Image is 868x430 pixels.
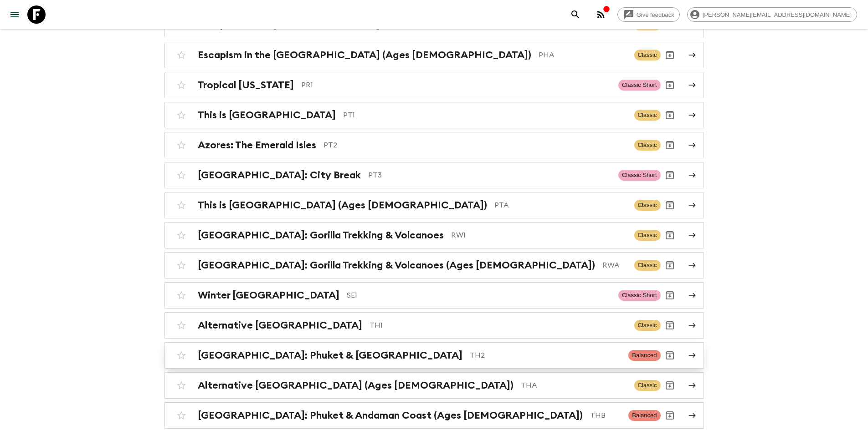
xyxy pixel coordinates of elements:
[634,50,661,61] span: Classic
[451,230,627,241] p: RW1
[347,290,611,301] p: SE1
[164,162,704,188] a: [GEOGRAPHIC_DATA]: City BreakPT3Classic ShortArchive
[198,289,339,301] h2: Winter [GEOGRAPHIC_DATA]
[198,319,362,331] h2: Alternative [GEOGRAPHIC_DATA]
[661,76,679,94] button: Archive
[632,11,679,18] span: Give feedback
[164,312,704,339] a: Alternative [GEOGRAPHIC_DATA]TH1ClassicArchive
[661,136,679,154] button: Archive
[618,170,661,181] span: Classic Short
[164,42,704,68] a: Escapism in the [GEOGRAPHIC_DATA] (Ages [DEMOGRAPHIC_DATA])PHAClassicArchive
[634,320,661,331] span: Classic
[198,79,294,91] h2: Tropical [US_STATE]
[198,410,583,421] h2: [GEOGRAPHIC_DATA]: Phuket & Andaman Coast (Ages [DEMOGRAPHIC_DATA])
[628,350,660,361] span: Balanced
[5,5,24,24] button: menu
[198,109,336,121] h2: This is [GEOGRAPHIC_DATA]
[198,379,514,391] h2: Alternative [GEOGRAPHIC_DATA] (Ages [DEMOGRAPHIC_DATA])
[539,50,627,61] p: PHA
[164,102,704,128] a: This is [GEOGRAPHIC_DATA]PT1ClassicArchive
[494,200,627,211] p: PTA
[164,72,704,98] a: Tropical [US_STATE]PR1Classic ShortArchive
[164,372,704,399] a: Alternative [GEOGRAPHIC_DATA] (Ages [DEMOGRAPHIC_DATA])THAClassicArchive
[618,80,661,91] span: Classic Short
[164,342,704,369] a: [GEOGRAPHIC_DATA]: Phuket & [GEOGRAPHIC_DATA]TH2BalancedArchive
[634,260,661,271] span: Classic
[343,110,627,121] p: PT1
[661,256,679,274] button: Archive
[198,229,444,241] h2: [GEOGRAPHIC_DATA]: Gorilla Trekking & Volcanoes
[698,11,857,18] span: [PERSON_NAME][EMAIL_ADDRESS][DOMAIN_NAME]
[370,320,627,331] p: TH1
[661,286,679,304] button: Archive
[661,226,679,244] button: Archive
[301,80,611,91] p: PR1
[368,170,611,181] p: PT3
[634,140,661,151] span: Classic
[164,132,704,158] a: Azores: The Emerald IslesPT2ClassicArchive
[324,140,627,151] p: PT2
[628,410,660,421] span: Balanced
[470,350,621,361] p: TH2
[687,7,857,22] div: [PERSON_NAME][EMAIL_ADDRESS][DOMAIN_NAME]
[661,106,679,124] button: Archive
[661,346,679,364] button: Archive
[164,222,704,248] a: [GEOGRAPHIC_DATA]: Gorilla Trekking & VolcanoesRW1ClassicArchive
[602,260,627,271] p: RWA
[198,169,361,181] h2: [GEOGRAPHIC_DATA]: City Break
[661,46,679,64] button: Archive
[634,110,661,121] span: Classic
[198,199,487,211] h2: This is [GEOGRAPHIC_DATA] (Ages [DEMOGRAPHIC_DATA])
[590,410,621,421] p: THB
[661,376,679,395] button: Archive
[566,5,585,24] button: search adventures
[661,316,679,334] button: Archive
[617,7,680,22] a: Give feedback
[661,166,679,184] button: Archive
[521,380,627,391] p: THA
[634,380,661,391] span: Classic
[164,402,704,429] a: [GEOGRAPHIC_DATA]: Phuket & Andaman Coast (Ages [DEMOGRAPHIC_DATA])THBBalancedArchive
[634,230,661,241] span: Classic
[198,49,531,61] h2: Escapism in the [GEOGRAPHIC_DATA] (Ages [DEMOGRAPHIC_DATA])
[164,252,704,278] a: [GEOGRAPHIC_DATA]: Gorilla Trekking & Volcanoes (Ages [DEMOGRAPHIC_DATA])RWAClassicArchive
[164,192,704,218] a: This is [GEOGRAPHIC_DATA] (Ages [DEMOGRAPHIC_DATA])PTAClassicArchive
[661,406,679,425] button: Archive
[198,139,316,151] h2: Azores: The Emerald Isles
[618,290,661,301] span: Classic Short
[198,349,462,361] h2: [GEOGRAPHIC_DATA]: Phuket & [GEOGRAPHIC_DATA]
[198,259,595,271] h2: [GEOGRAPHIC_DATA]: Gorilla Trekking & Volcanoes (Ages [DEMOGRAPHIC_DATA])
[634,200,661,211] span: Classic
[164,282,704,309] a: Winter [GEOGRAPHIC_DATA]SE1Classic ShortArchive
[661,196,679,214] button: Archive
